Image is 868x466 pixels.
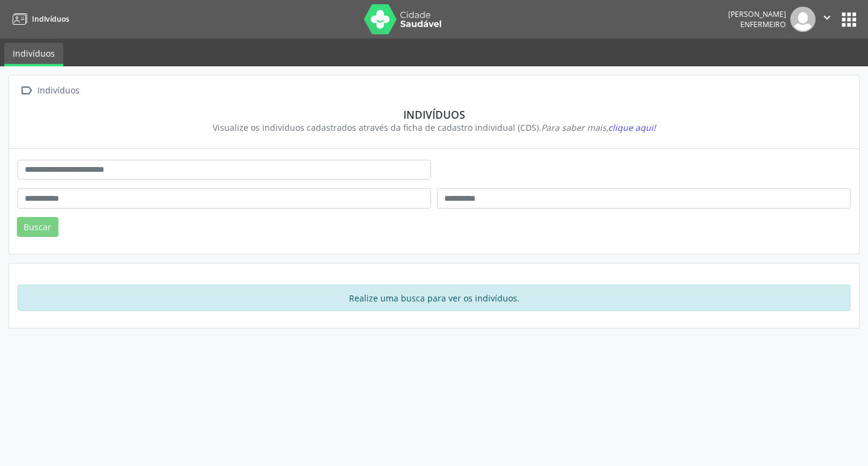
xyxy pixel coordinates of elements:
div: Visualize os indivíduos cadastrados através da ficha de cadastro individual (CDS). [26,121,842,134]
a: Indivíduos [8,9,69,29]
button:  [816,7,838,32]
div: [PERSON_NAME] [728,9,786,19]
span: Enfermeiro [740,19,786,30]
button: apps [838,9,860,30]
div: Indivíduos [35,82,81,99]
i:  [820,11,834,24]
div: Indivíduos [26,108,842,121]
span: Indivíduos [32,14,69,24]
i: Para saber mais, [541,122,656,133]
span: clique aqui! [608,122,656,133]
div: Realize uma busca para ver os indivíduos. [17,285,851,311]
img: img [790,7,816,32]
a: Indivíduos [4,43,63,66]
a:  Indivíduos [17,82,81,99]
button: Buscar [17,217,58,238]
i:  [17,82,35,99]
